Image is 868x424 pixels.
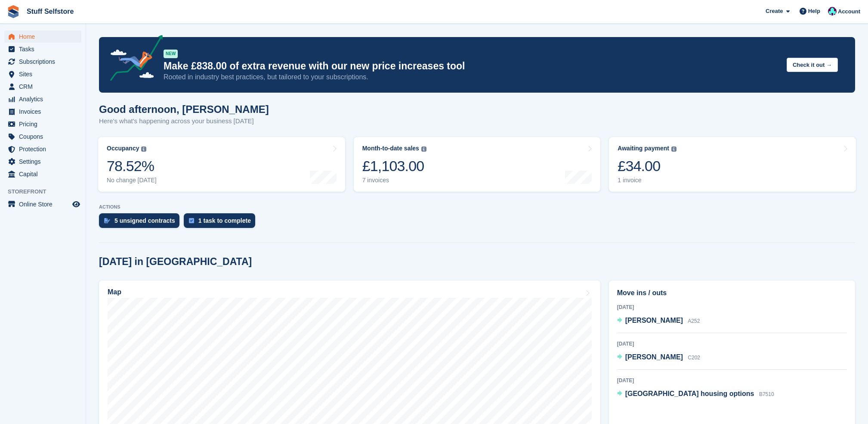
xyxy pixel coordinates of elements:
button: Check it out → [787,58,838,72]
div: [DATE] [617,377,847,384]
img: Simon Gardner [828,7,837,16]
span: [PERSON_NAME] [625,353,683,361]
h2: [DATE] in [GEOGRAPHIC_DATA] [99,256,252,268]
a: menu [4,56,81,68]
p: ACTIONS [99,204,855,210]
a: menu [4,68,81,80]
img: contract_signature_icon-13c848040528278c33f63329250d36e43548de30e8caae1d1a13099fd9432cc5.svg [104,218,110,223]
a: menu [4,106,81,118]
h2: Move ins / outs [617,288,847,298]
img: stora-icon-8386f47178a22dfd0bd8f6a31ec36ba5ce8667c1dd55bd0f319d3a0aa187defe.svg [7,5,20,18]
span: Sites [19,68,71,80]
span: Tasks [19,43,71,55]
div: [DATE] [617,303,847,311]
p: Make £838.00 of extra revenue with our new price increases tool [164,60,780,72]
span: Online Store [19,198,71,210]
span: Help [808,7,820,16]
span: Capital [19,168,71,180]
span: [PERSON_NAME] [625,317,683,324]
span: Coupons [19,131,71,143]
a: menu [4,43,81,55]
a: Stuff Selfstore [23,4,77,19]
span: Home [19,31,71,43]
img: task-75834270c22a3079a89374b754ae025e5fb1db73e45f91037f5363f120a921f8.svg [189,218,194,223]
img: icon-info-grey-7440780725fd019a000dd9b08b2336e03edf1995a4989e88bcd33f0948082b44.svg [671,147,676,152]
p: Rooted in industry best practices, but tailored to your subscriptions. [164,72,780,82]
a: Occupancy 78.52% No change [DATE] [98,137,345,192]
div: [DATE] [617,340,847,348]
span: CRM [19,81,71,93]
div: £1,103.00 [362,157,426,175]
a: menu [4,118,81,130]
a: menu [4,81,81,93]
span: C202 [688,355,700,361]
div: Awaiting payment [618,145,669,152]
a: menu [4,198,81,210]
span: Subscriptions [19,56,71,68]
span: [GEOGRAPHIC_DATA] housing options [625,390,754,397]
h2: Map [108,288,121,296]
a: menu [4,156,81,168]
a: [PERSON_NAME] C202 [617,352,700,363]
span: Pricing [19,118,71,130]
div: No change [DATE] [107,177,157,184]
span: B7510 [759,391,774,397]
span: Storefront [8,187,86,196]
p: Here's what's happening across your business [DATE] [99,116,269,126]
div: 78.52% [107,157,157,175]
a: Month-to-date sales £1,103.00 7 invoices [354,137,601,192]
span: Settings [19,156,71,168]
span: Analytics [19,93,71,105]
img: price-adjustments-announcement-icon-8257ccfd72463d97f412b2fc003d46551f7dbcb40ab6d574587a9cd5c0d94... [103,35,163,84]
div: Occupancy [107,145,139,152]
a: menu [4,31,81,43]
a: Preview store [71,199,81,209]
div: 1 task to complete [198,217,251,224]
span: Protection [19,143,71,155]
img: icon-info-grey-7440780725fd019a000dd9b08b2336e03edf1995a4989e88bcd33f0948082b44.svg [421,147,426,152]
div: NEW [164,50,178,58]
a: menu [4,93,81,105]
a: 1 task to complete [184,213,259,232]
span: Create [766,7,783,16]
a: menu [4,168,81,180]
span: Invoices [19,106,71,118]
img: icon-info-grey-7440780725fd019a000dd9b08b2336e03edf1995a4989e88bcd33f0948082b44.svg [141,147,146,152]
span: A252 [688,318,700,324]
h1: Good afternoon, [PERSON_NAME] [99,103,269,115]
a: menu [4,131,81,143]
a: Awaiting payment £34.00 1 invoice [609,137,856,192]
div: 5 unsigned contracts [114,217,175,224]
div: 1 invoice [618,177,676,184]
div: £34.00 [618,157,676,175]
a: 5 unsigned contracts [99,213,184,232]
div: 7 invoices [362,177,426,184]
div: Month-to-date sales [362,145,419,152]
a: [GEOGRAPHIC_DATA] housing options B7510 [617,389,774,400]
a: menu [4,143,81,155]
span: Account [838,7,860,16]
a: [PERSON_NAME] A252 [617,315,700,327]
